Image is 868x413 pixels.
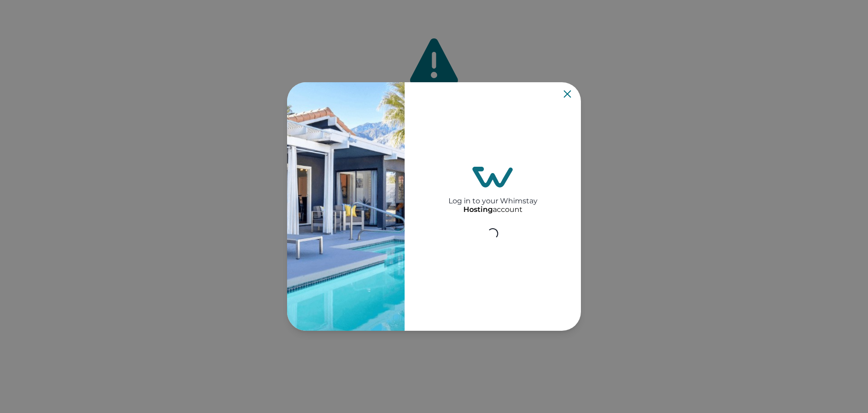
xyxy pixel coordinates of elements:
[472,167,513,188] img: login-logo
[287,82,405,331] img: auth-banner
[463,205,523,214] p: account
[448,188,538,205] h2: Log in to your Whimstay
[564,90,571,98] button: Close
[463,205,493,214] p: Hosting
